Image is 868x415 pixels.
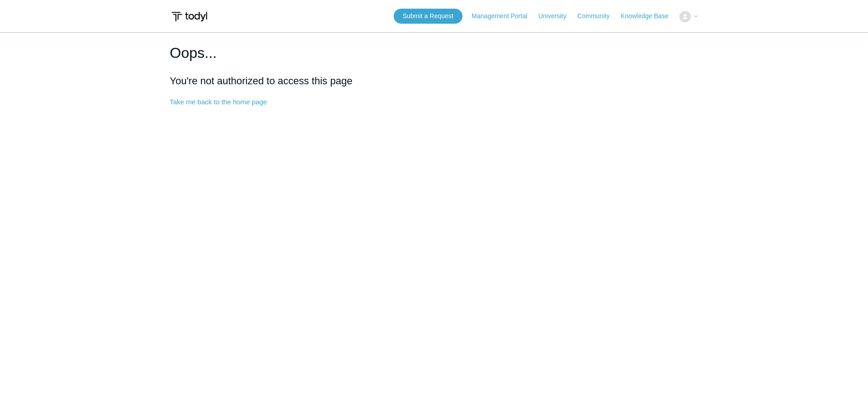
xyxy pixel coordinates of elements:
a: Take me back to the home page [170,98,267,106]
a: University [538,11,575,21]
a: Management Portal [472,11,536,21]
img: Todyl Support Center Help Center home page [170,8,209,25]
a: Community [577,11,619,21]
a: Knowledge Base [621,11,678,21]
h1: Oops... [170,42,699,64]
a: Submit a Request [394,9,462,24]
h2: You're not authorized to access this page [170,73,699,88]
